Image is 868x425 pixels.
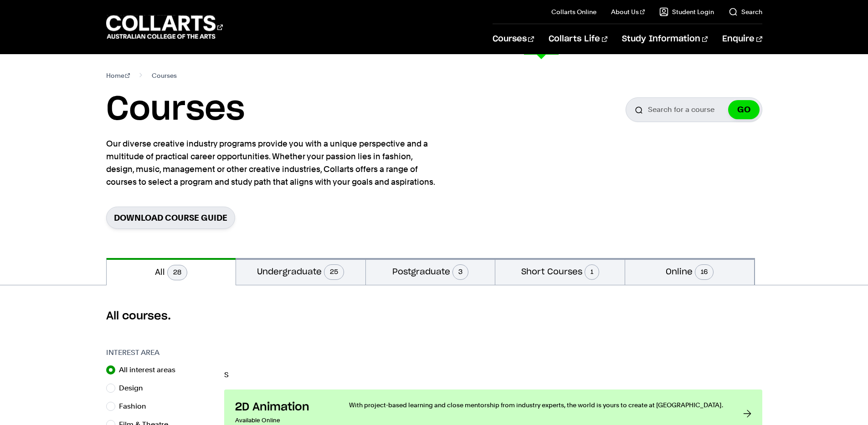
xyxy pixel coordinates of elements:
[167,265,187,280] span: 28
[611,7,645,16] a: About Us
[106,89,245,130] h1: Courses
[722,24,762,54] a: Enquire
[324,264,344,280] span: 25
[622,24,708,54] a: Study Information
[106,207,235,229] a: Download Course Guide
[119,364,183,376] label: All interest areas
[236,258,365,285] button: Undergraduate25
[495,258,625,285] button: Short Courses1
[626,97,762,122] input: Search for a course
[106,14,223,40] div: Go to homepage
[366,258,495,285] button: Postgraduate3
[659,7,714,16] a: Student Login
[106,69,130,82] a: Home
[106,137,439,188] p: Our diverse creative industry programs provide you with a unique perspective and a multitude of p...
[585,264,599,280] span: 1
[695,264,714,280] span: 16
[106,347,215,358] h3: Interest Area
[224,371,762,379] p: S
[349,400,725,410] p: With project-based learning and close mentorship from industry experts, the world is yours to cre...
[107,258,236,285] button: All28
[235,400,331,414] h3: 2D Animation
[452,264,468,280] span: 3
[119,400,154,413] label: Fashion
[152,69,177,82] span: Courses
[551,7,596,16] a: Collarts Online
[493,24,534,54] a: Courses
[119,382,150,395] label: Design
[729,7,762,16] a: Search
[106,309,762,324] h2: All courses.
[625,258,755,285] button: Online16
[549,24,607,54] a: Collarts Life
[728,100,760,119] button: GO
